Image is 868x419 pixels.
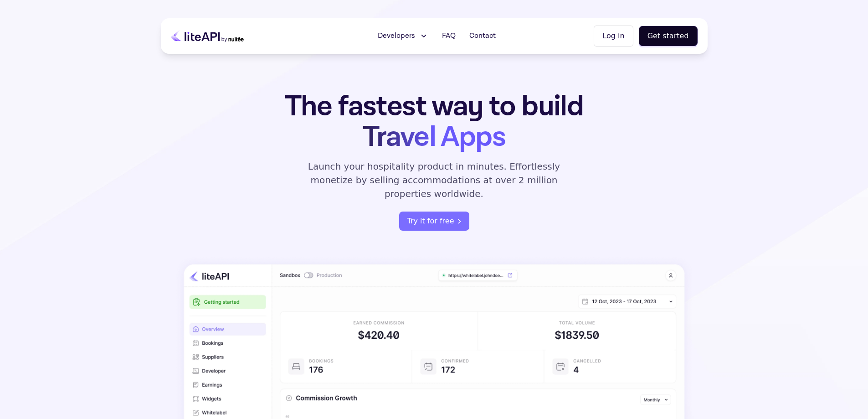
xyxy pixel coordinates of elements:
[298,160,571,201] p: Launch your hospitality product in minutes. Effortlessly monetize by selling accommodations at ov...
[639,26,698,46] button: Get started
[594,26,633,47] button: Log in
[437,27,461,45] a: FAQ
[399,212,469,231] a: register
[378,31,415,41] span: Developers
[469,31,496,41] span: Contact
[363,118,505,156] span: Travel Apps
[256,91,612,152] h1: The fastest way to build
[399,212,469,231] button: Try it for free
[372,27,434,45] button: Developers
[464,27,501,45] a: Contact
[442,31,456,41] span: FAQ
